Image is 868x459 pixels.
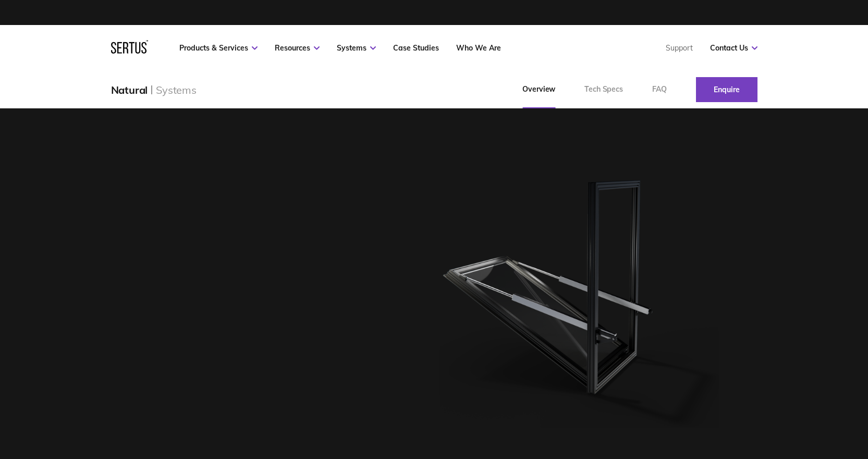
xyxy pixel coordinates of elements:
a: Products & Services [179,43,258,53]
a: Systems [337,43,376,53]
div: Systems [156,83,197,96]
a: Tech Specs [570,71,638,108]
a: Resources [275,43,320,53]
a: Enquire [696,77,757,102]
a: Support [666,43,693,53]
div: Natural [111,83,148,96]
a: Who We Are [456,43,501,53]
a: FAQ [638,71,681,108]
a: Contact Us [710,43,757,53]
a: Case Studies [393,43,439,53]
